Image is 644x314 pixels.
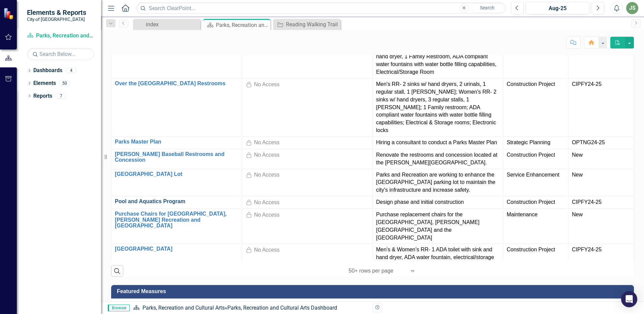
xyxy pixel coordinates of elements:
[27,17,86,22] small: City of [GEOGRAPHIC_DATA]
[376,81,500,134] p: Men's RR- 2 sinks w/ hand dryers, 2 urinals, 1 regular stall, 1 [PERSON_NAME]; Women's RR- 2 sink...
[572,199,602,205] span: CIPFY24-25
[117,288,631,294] h3: Featured Measures
[33,67,62,74] a: Dashboards
[376,139,500,147] p: Hiring a consultant to conduct a Parks Master Plan
[572,152,583,158] span: New
[525,2,590,14] button: Aug-25
[376,198,500,206] p: Design phase and initial construction
[507,139,550,145] span: Strategic Planning
[115,246,238,252] a: [GEOGRAPHIC_DATA]
[376,171,500,194] p: Parks and Recreation are working to enhance the [GEOGRAPHIC_DATA] parking lot to maintain the cit...
[376,151,500,167] p: Renovate the restrooms and concession located at the [PERSON_NAME][GEOGRAPHIC_DATA].
[115,211,238,229] a: Purchase Chairs for [GEOGRAPHIC_DATA], [PERSON_NAME] Recreation and [GEOGRAPHIC_DATA]
[254,211,280,219] div: No Access
[254,199,280,207] div: No Access
[275,20,339,29] a: Reading Walking Trail
[115,198,238,205] a: Pool and Aquatics Program
[33,92,52,100] a: Reports
[115,151,238,163] a: [PERSON_NAME] Baseball Restrooms and Concession
[254,151,280,159] div: No Access
[115,171,238,177] a: [GEOGRAPHIC_DATA] Lot
[254,139,280,147] div: No Access
[471,3,504,13] button: Search
[376,211,500,242] p: Purchase replacement chairs for the [GEOGRAPHIC_DATA], [PERSON_NAME][GEOGRAPHIC_DATA] and the [GE...
[27,48,94,60] input: Search Below...
[528,4,587,12] div: Aug-25
[33,80,56,87] a: Elements
[507,247,555,252] span: Construction Project
[254,171,280,179] div: No Access
[626,2,638,14] button: JS
[133,304,367,312] div: »
[115,139,238,145] a: Parks Master Plan
[572,172,583,178] span: New
[216,21,269,29] div: Parks, Recreation and Cultural Arts Dashboard
[507,172,559,178] span: Service Enhancement
[621,291,637,307] div: Open Intercom Messenger
[376,246,500,269] p: Men’s & Women’s RR- 1 ADA toilet with sink and hand dryer, ADA water fountain, electrical/storage...
[507,81,555,87] span: Construction Project
[142,305,225,311] a: Parks, Recreation and Cultural Arts
[572,81,602,87] span: CIPFY24-25
[507,199,555,205] span: Construction Project
[480,5,494,10] span: Search
[572,247,602,252] span: CIPFY24-25
[59,81,70,86] div: 50
[108,305,130,311] span: Browser
[227,305,337,311] div: Parks, Recreation and Cultural Arts Dashboard
[507,212,538,217] span: Maintenance
[115,81,238,87] a: Over the [GEOGRAPHIC_DATA] Restrooms
[135,20,199,29] a: index
[146,20,199,29] div: index
[254,246,280,254] div: No Access
[27,32,94,40] a: Parks, Recreation and Cultural Arts
[136,2,506,14] input: Search ClearPoint...
[286,20,339,29] div: Reading Walking Trail
[66,68,76,73] div: 4
[27,8,86,17] span: Elements & Reports
[56,93,66,99] div: 7
[572,139,605,145] span: OPTNG24-25
[3,8,15,20] img: ClearPoint Strategy
[572,212,583,217] span: New
[507,152,555,158] span: Construction Project
[254,81,280,89] div: No Access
